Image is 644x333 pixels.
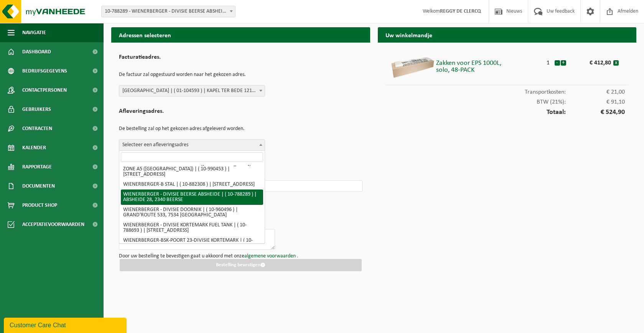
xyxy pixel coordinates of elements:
[101,6,236,17] span: 10-788289 - WIENERBERGER - DIVISIE BEERSE ABSHEIDE - BEERSE
[119,122,362,135] p: De bestelling zal op het gekozen adres afgeleverd worden.
[4,316,128,333] iframe: chat widget
[119,85,265,97] span: WIENERBERGER NV | ( 01-104593 ) | KAPEL TER BEDE 121, 8500 KORTRIJK | 0448.850.870
[22,157,52,176] span: Rapportage
[613,60,619,66] button: x
[22,100,51,119] span: Gebruikers
[111,27,370,42] h2: Adressen selecteren
[440,8,481,14] strong: REGGY DE CLERCQ
[121,180,263,190] li: WIENERBERGER-B STAL | ( 10-882308 ) | [STREET_ADDRESS]
[390,56,436,79] img: 01-001076
[119,139,265,151] span: Selecteer een afleveringsadres
[22,119,52,138] span: Contracten
[121,205,263,220] li: WIENERBERGER - DIVISIE DOORNIK | ( 10-960496 ) | GRAND'ROUTE 533, 7534 [GEOGRAPHIC_DATA]
[22,81,67,100] span: Contactpersonen
[555,60,560,66] button: -
[385,105,629,116] div: Totaal:
[22,23,46,42] span: Navigatie
[561,60,566,66] button: +
[119,254,362,259] p: Door uw bestelling te bevestigen gaat u akkoord met onze
[22,42,51,61] span: Dashboard
[119,86,265,96] span: WIENERBERGER NV | ( 01-104593 ) | KAPEL TER BEDE 121, 8500 KORTRIJK | 0448.850.870
[244,253,298,259] a: algemene voorwaarden .
[385,85,629,95] div: Transportkosten:
[22,196,57,215] span: Product Shop
[121,220,263,236] li: WIENERBERGER - DIVISIE KORTEMARK FUEL TANK | ( 10-788693 ) | [STREET_ADDRESS]
[566,99,625,105] span: € 91,10
[378,27,637,42] h2: Uw winkelmandje
[22,176,55,196] span: Documenten
[119,54,362,64] h2: Facturatieadres.
[119,68,362,81] p: De factuur zal opgestuurd worden naar het gekozen adres.
[566,109,625,116] span: € 524,90
[22,138,46,157] span: Kalender
[578,56,613,66] div: € 412,80
[121,190,263,205] li: WIENERBERGER - DIVISIE BEERSE ABSHEIDE | ( 10-788289 ) | ABSHEIDE 28, 2340 BEERSE
[121,236,263,251] li: WIENERBERGER-BSK-POORT 23-DIVISIE KORTEMARK | ( 10-892839 ) | [STREET_ADDRESS]
[119,108,362,119] h2: Afleveringsadres.
[102,6,235,17] span: 10-788289 - WIENERBERGER - DIVISIE BEERSE ABSHEIDE - BEERSE
[22,61,67,81] span: Bedrijfsgegevens
[22,215,84,234] span: Acceptatievoorwaarden
[436,56,542,74] div: Zakken voor EPS 1000L, solo, 48-PACK
[121,159,263,180] li: WIENERBERGER - DIVISIE AALBEKE ([GEOGRAPHIC_DATA]) - ZONE A5 ([GEOGRAPHIC_DATA]) | ( 10-990453 ) ...
[542,56,554,66] div: 1
[385,95,629,105] div: BTW (21%):
[120,259,362,271] button: Bestelling bevestigen
[119,140,265,150] span: Selecteer een afleveringsadres
[566,89,625,95] span: € 21,00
